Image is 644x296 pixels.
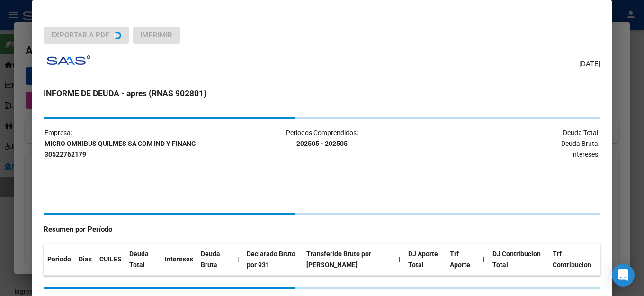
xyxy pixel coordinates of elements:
[161,244,197,275] th: Intereses
[446,244,479,275] th: Trf Aporte
[404,244,446,275] th: DJ Aporte Total
[44,224,600,235] h4: Resumen por Período
[140,31,172,39] span: Imprimir
[489,244,549,275] th: DJ Contribucion Total
[197,244,233,275] th: Deuda Bruta
[44,244,75,275] th: Periodo
[45,127,229,160] p: Empresa:
[133,27,180,44] button: Imprimir
[125,244,161,275] th: Deuda Total
[44,27,129,44] button: Exportar a PDF
[44,87,600,99] h3: INFORME DE DEUDA - apres (RNAS 902801)
[96,244,125,275] th: CUILES
[549,244,600,275] th: Trf Contribucion
[243,244,303,275] th: Declarado Bruto por 931
[51,31,109,39] span: Exportar a PDF
[296,140,348,147] strong: 202505 - 202505
[45,140,196,158] strong: MICRO OMNIBUS QUILMES SA COM IND Y FINANC 30522762179
[395,244,404,275] th: |
[612,264,635,287] div: Open Intercom Messenger
[579,59,600,70] span: [DATE]
[233,244,243,275] th: |
[415,127,599,160] p: Deuda Total: Deuda Bruta: Intereses:
[230,127,414,149] p: Periodos Comprendidos:
[479,244,489,275] th: |
[303,244,395,275] th: Transferido Bruto por [PERSON_NAME]
[75,244,96,275] th: Dias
